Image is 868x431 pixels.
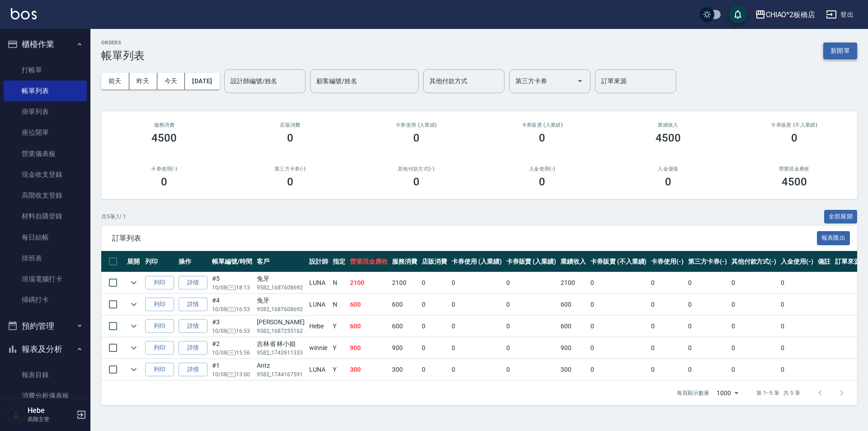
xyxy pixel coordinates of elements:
[686,251,729,272] th: 第三方卡券(-)
[420,251,449,272] th: 店販消費
[257,284,305,292] p: 9582_1687608692
[4,81,87,101] a: 帳單列表
[823,46,857,55] a: 新開單
[4,227,87,248] a: 每日結帳
[4,365,87,385] a: 報表目錄
[307,359,330,380] td: LUNA
[210,272,255,294] td: #5
[348,337,390,359] td: 900
[210,359,255,380] td: #1
[125,251,143,272] th: 展開
[287,132,293,144] h3: 0
[4,33,87,56] button: 櫃檯作業
[157,73,185,90] button: 今天
[824,210,858,224] button: 全部展開
[665,175,671,188] h3: 0
[778,272,816,294] td: 0
[112,122,217,128] h3: 服務消費
[449,337,504,359] td: 0
[4,206,87,227] a: 材料自購登錄
[649,359,686,380] td: 0
[151,132,177,144] h3: 4500
[656,132,681,144] h3: 4500
[145,319,174,333] button: 列印
[348,316,390,337] td: 600
[588,337,649,359] td: 0
[539,132,545,144] h3: 0
[504,294,559,315] td: 0
[212,370,252,379] p: 10/08 (三) 13:00
[449,316,504,337] td: 0
[588,251,649,272] th: 卡券販賣 (不入業績)
[101,73,129,90] button: 前天
[145,341,174,355] button: 列印
[686,294,729,315] td: 0
[145,276,174,290] button: 列印
[420,337,449,359] td: 0
[504,337,559,359] td: 0
[729,359,779,380] td: 0
[756,389,800,397] p: 第 1–5 筆 共 5 筆
[588,272,649,294] td: 0
[210,294,255,315] td: #4
[539,175,545,188] h3: 0
[616,122,721,128] h2: 業績收入
[649,294,686,315] td: 0
[101,213,126,221] p: 共 5 筆, 1 / 1
[330,294,348,315] td: N
[112,234,817,243] span: 訂單列表
[257,339,305,349] div: 吉林省 林小姐
[4,122,87,143] a: 座位開單
[490,122,594,128] h2: 卡券販賣 (入業績)
[212,349,252,357] p: 10/08 (三) 15:56
[649,337,686,359] td: 0
[778,337,816,359] td: 0
[778,359,816,380] td: 0
[348,251,390,272] th: 營業現金應收
[791,132,797,144] h3: 0
[364,122,468,128] h2: 卡券使用 (入業績)
[307,294,330,315] td: LUNA
[127,276,141,289] button: expand row
[161,175,167,188] h3: 0
[504,316,559,337] td: 0
[449,359,504,380] td: 0
[212,284,252,292] p: 10/08 (三) 18:13
[330,316,348,337] td: Y
[649,272,686,294] td: 0
[238,122,343,128] h2: 店販消費
[713,381,742,405] div: 1000
[11,8,37,19] img: Logo
[742,166,846,172] h2: 營業現金應收
[4,269,87,289] a: 現場電腦打卡
[588,359,649,380] td: 0
[257,361,305,370] div: Antz
[504,251,559,272] th: 卡券販賣 (入業績)
[101,40,145,46] h2: ORDERS
[185,73,219,90] button: [DATE]
[212,305,252,313] p: 10/08 (三) 16:53
[588,294,649,315] td: 0
[210,316,255,337] td: #3
[413,175,420,188] h3: 0
[573,74,587,88] button: Open
[677,389,709,397] p: 每頁顯示數量
[390,337,420,359] td: 900
[212,327,252,335] p: 10/08 (三) 16:53
[420,359,449,380] td: 0
[833,251,863,272] th: 訂單來源
[558,316,588,337] td: 600
[330,251,348,272] th: 指定
[778,294,816,315] td: 0
[816,251,833,272] th: 備註
[686,316,729,337] td: 0
[649,251,686,272] th: 卡券使用(-)
[127,298,141,311] button: expand row
[4,289,87,310] a: 掃碼打卡
[729,5,747,24] button: save
[257,349,305,357] p: 9582_1743911333
[4,314,87,338] button: 預約管理
[179,363,208,377] a: 詳情
[257,305,305,313] p: 9582_1687608692
[729,251,779,272] th: 其他付款方式(-)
